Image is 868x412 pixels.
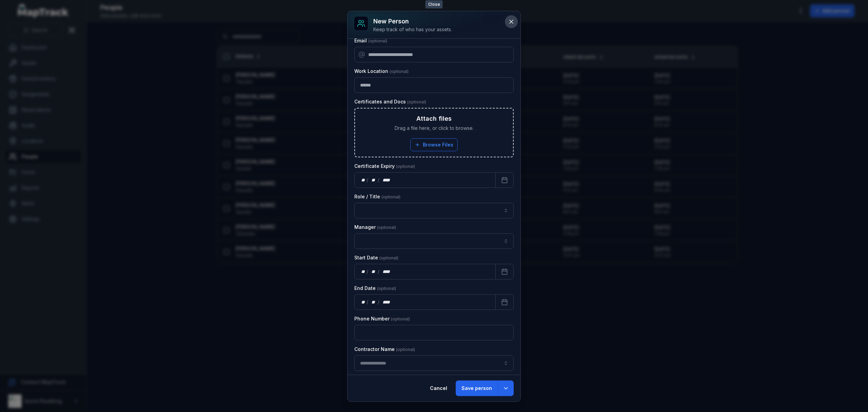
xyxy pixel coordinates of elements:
button: Browse Files [410,138,458,151]
div: year, [380,299,393,306]
label: End Date [354,285,396,292]
div: month, [369,177,378,183]
div: day, [360,268,367,275]
label: Email [354,37,387,44]
span: Drag a file here, or click to browse. [395,125,474,132]
div: / [367,268,369,275]
label: Contractor Name [354,346,415,353]
input: person-add:cf[2a1d4721-36ea-40b3-bfec-42bd32890ffc]-label [354,233,514,249]
label: Role / Title [354,193,400,200]
label: Certificate Expiry [354,163,415,170]
label: Manager [354,224,396,231]
div: / [367,299,369,306]
button: Calendar [495,294,514,310]
div: day, [360,177,367,183]
div: month, [369,268,378,275]
h3: Attach files [416,114,452,123]
div: month, [369,299,378,306]
button: Calendar [495,172,514,188]
div: / [378,299,380,306]
span: Close [426,0,443,8]
label: Certificates and Docs [354,98,426,105]
button: Save person [456,380,498,396]
div: / [378,177,380,183]
input: person-add:cf[cf7ef816-a7e4-44a1-9285-2371003f1d6d]-label [354,355,514,371]
button: Calendar [495,264,514,279]
div: year, [380,268,393,275]
label: Phone Number [354,315,410,322]
div: year, [380,177,393,183]
div: / [367,177,369,183]
label: Start Date [354,254,398,261]
button: Cancel [424,380,453,396]
div: / [378,268,380,275]
div: day, [360,299,367,306]
h3: New person [373,17,452,26]
input: person-add:cf[6332a301-5131-4966-a67d-f7c77a92bf74]-label [354,203,514,218]
label: Work Location [354,68,409,75]
div: Keep track of who has your assets. [373,26,452,33]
